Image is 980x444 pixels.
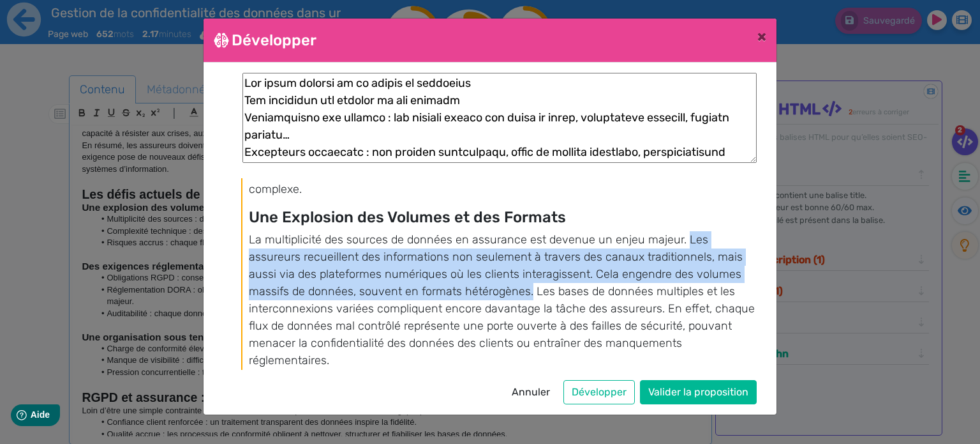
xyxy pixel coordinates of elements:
button: Annuler [503,380,558,404]
h4: Une Explosion des Volumes et des Formats [249,208,755,227]
button: Valider la proposition [640,380,757,404]
h4: Développer [214,29,316,52]
p: La multiplicité des sources de données en assurance est devenue un enjeu majeur. Les assureurs re... [249,231,755,369]
button: Développer [563,380,635,404]
span: × [757,27,766,45]
button: Close [747,19,776,54]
